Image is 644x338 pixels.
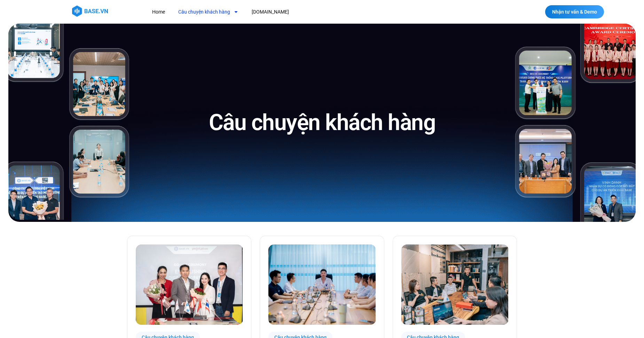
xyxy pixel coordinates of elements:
a: Nhận tư vấn & Demo [545,5,604,18]
span: Nhận tư vấn & Demo [552,9,597,14]
a: [DOMAIN_NAME] [246,6,294,18]
h1: Câu chuyện khách hàng [209,108,435,137]
a: Home [147,6,170,18]
a: Câu chuyện khách hàng [173,6,244,18]
nav: Menu [147,6,417,18]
